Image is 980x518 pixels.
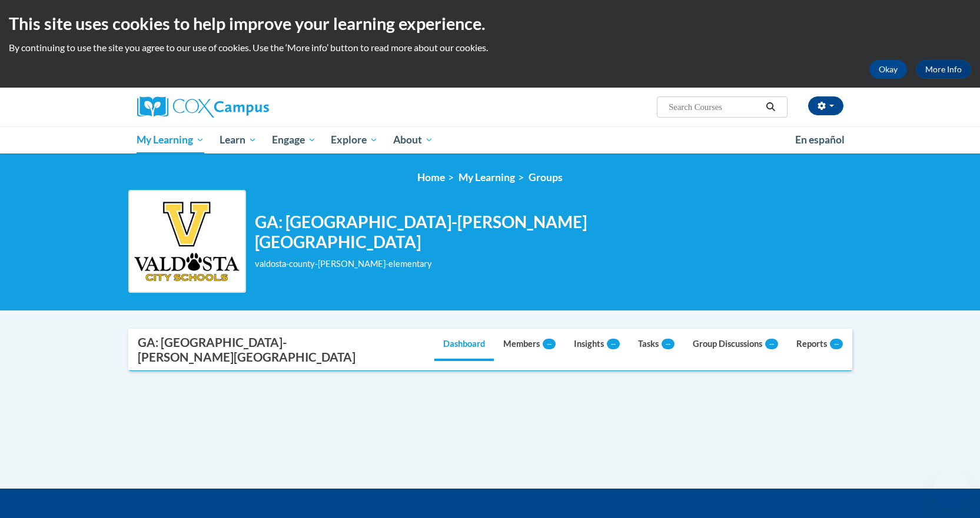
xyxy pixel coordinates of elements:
span: -- [607,339,620,349]
span: Explore [331,133,378,147]
p: By continuing to use the site you agree to our use of cookies. Use the ‘More info’ button to read... [9,41,971,54]
a: Home [417,171,445,183]
iframe: Button to launch messaging window [933,471,971,509]
button: Search [762,100,779,114]
a: Members-- [494,329,564,361]
a: About [386,126,441,153]
a: My Learning [459,171,515,183]
a: Reports-- [788,329,852,361]
span: My Learning [137,133,204,147]
a: Group Discussions-- [684,329,787,361]
a: Explore [323,126,386,153]
a: Groups [529,171,563,183]
a: My Learning [129,126,212,153]
a: En español [788,128,852,152]
span: En español [795,133,845,146]
div: GA: [GEOGRAPHIC_DATA]-[PERSON_NAME][GEOGRAPHIC_DATA] [138,335,373,364]
input: Search Courses [667,100,762,114]
a: Insights-- [565,329,629,361]
a: Learn [212,126,264,153]
span: -- [830,339,843,349]
span: -- [662,339,675,349]
h2: This site uses cookies to help improve your learning experience. [9,12,971,35]
a: More Info [916,60,971,79]
h2: GA: [GEOGRAPHIC_DATA]-[PERSON_NAME][GEOGRAPHIC_DATA] [255,212,608,252]
span: About [393,133,433,147]
a: Dashboard [434,329,494,361]
div: Main menu [119,126,861,153]
span: Learn [220,133,257,147]
button: Okay [869,60,907,79]
span: -- [765,339,778,349]
a: Engage [264,126,324,153]
button: Account Settings [808,96,843,115]
a: Tasks-- [629,329,683,361]
span: -- [543,339,556,349]
span: Engage [272,133,316,147]
div: valdosta-county-[PERSON_NAME]-elementary [255,258,608,270]
img: Cox Campus [137,96,269,118]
